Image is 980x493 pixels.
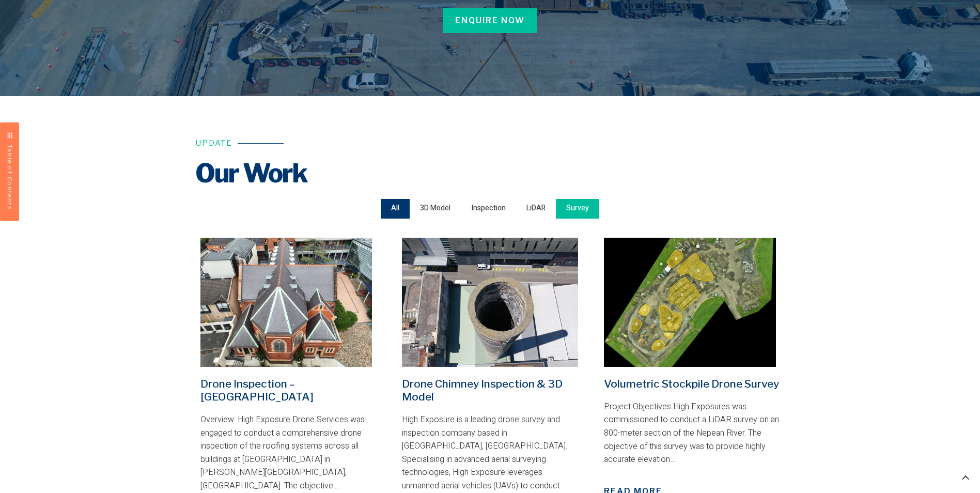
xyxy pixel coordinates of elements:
a: Enquire Now [443,8,537,33]
span: Inspection [471,202,506,215]
a: Drone Chimney Inspection & 3D Model [402,377,563,403]
span: 3D Model [420,202,450,215]
h6: Update [195,140,232,147]
span: All [391,202,399,215]
a: Drone Inspection – [GEOGRAPHIC_DATA] [200,377,314,403]
img: drone-stockpile-survey [604,238,776,367]
p: Project Objectives High Exposures was commissioned to conduct a LiDAR survey on an 800-meter sect... [604,400,780,467]
span: Table of Contents [6,145,13,211]
h2: Our Work [195,158,785,189]
p: Overview: High Exposure Drone Services was engaged to conduct a comprehensive drone inspection of... [200,413,377,493]
span: Enquire Now [455,14,525,27]
span: LiDAR [526,202,546,215]
span: Survey [566,202,589,215]
a: Volumetric Stockpile Drone Survey [604,377,779,390]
